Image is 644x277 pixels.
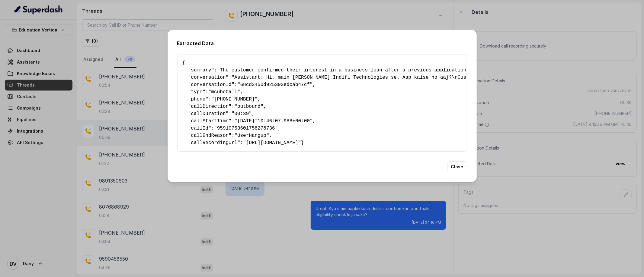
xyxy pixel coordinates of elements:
span: "[URL][DOMAIN_NAME]" [243,140,301,146]
span: callDuration [191,111,226,117]
span: "[DATE]T10:46:07.988+00:00" [234,118,312,124]
span: "mcubeCall" [208,89,240,95]
span: callDirection [191,104,229,109]
span: conversationId [191,82,231,87]
span: callStartTime [191,118,229,124]
span: "68cd3450d925393edcab47cf" [237,82,313,87]
pre: { " ": , " ": , " ": , " ": , " ": , " ": , " ": , " ": , " ": , " ": , " ": } [182,59,462,147]
span: type [191,89,202,95]
span: "00:39" [232,111,252,117]
span: callId [191,126,208,131]
span: callRecordingUrl [191,140,237,146]
span: callEndReason [191,133,229,138]
span: "UserHangup" [234,133,269,138]
span: "95910753601758278736" [214,126,278,131]
button: Close [447,161,467,172]
span: summary [191,68,211,73]
span: "[PHONE_NUMBER]" [211,97,258,102]
h2: Extracted Data [177,40,467,47]
span: phone [191,97,205,102]
span: conversation [191,75,226,80]
span: "outbound" [234,104,263,109]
